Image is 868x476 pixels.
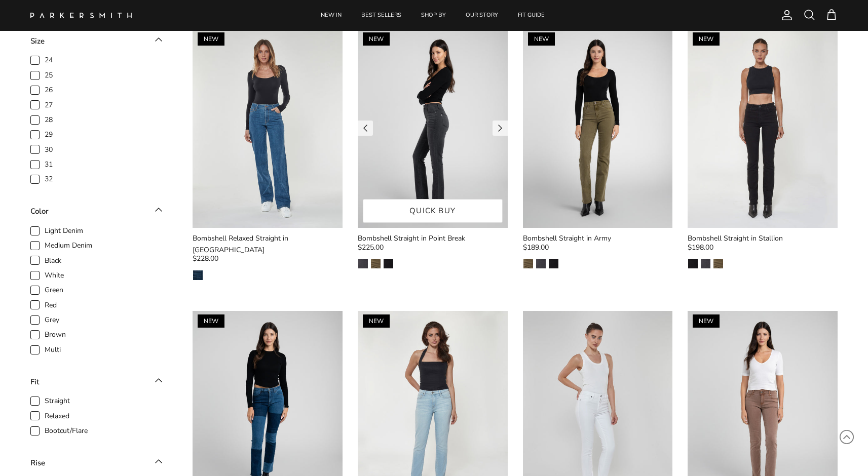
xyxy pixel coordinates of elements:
[193,270,203,280] img: Pacific
[45,115,53,125] span: 28
[713,258,724,269] a: Army
[45,330,66,340] span: Brown
[45,130,53,140] span: 29
[45,315,59,325] span: Grey
[45,55,53,65] span: 24
[358,233,508,269] a: Bombshell Straight in Point Break $225.00 Point BreakArmyStallion
[45,70,53,81] span: 25
[701,259,710,268] img: Point Break
[45,160,53,170] span: 31
[193,233,343,256] div: Bombshell Relaxed Straight in [GEOGRAPHIC_DATA]
[523,242,549,253] span: $189.00
[358,259,368,268] img: Point Break
[688,242,713,253] span: $198.00
[30,205,49,217] div: Color
[839,429,854,445] svg: Scroll to Top
[30,457,45,469] div: Rise
[30,13,132,18] img: Parker Smith
[523,233,673,269] a: Bombshell Straight in Army $189.00 ArmyPoint BreakStallion
[193,270,203,281] a: Pacific
[30,204,162,225] toggle-target: Color
[45,300,57,310] span: Red
[45,426,88,436] span: Bootcut/Flare
[358,121,373,136] a: Previous
[45,345,61,355] span: Multi
[45,256,61,266] span: Black
[523,233,673,244] div: Bombshell Straight in Army
[688,233,838,269] a: Bombshell Straight in Stallion $198.00 StallionPoint BreakArmy
[363,199,503,223] a: Quick buy
[493,121,508,136] a: Next
[358,242,384,253] span: $225.00
[45,285,63,295] span: Green
[384,259,393,268] img: Stallion
[30,376,39,388] div: Fit
[358,233,508,244] div: Bombshell Straight in Point Break
[548,258,559,269] a: Stallion
[45,85,53,95] span: 26
[45,270,64,281] span: White
[688,258,698,269] a: Stallion
[358,258,368,269] a: Point Break
[45,100,53,110] span: 27
[713,259,723,268] img: Army
[700,258,711,269] a: Point Break
[523,259,533,268] img: Army
[193,233,343,280] a: Bombshell Relaxed Straight in [GEOGRAPHIC_DATA] $228.00 Pacific
[536,258,546,269] a: Point Break
[45,226,83,236] span: Light Denim
[45,396,70,406] span: Straight
[45,145,53,155] span: 30
[777,9,793,21] a: Account
[45,411,69,421] span: Relaxed
[45,174,53,184] span: 32
[193,253,218,264] span: $228.00
[45,241,92,251] span: Medium Denim
[523,258,534,269] a: Army
[30,374,162,395] toggle-target: Fit
[370,258,381,269] a: Army
[383,258,394,269] a: Stallion
[549,259,558,268] img: Stallion
[30,35,45,47] div: Size
[688,259,698,268] img: Stallion
[688,233,838,244] div: Bombshell Straight in Stallion
[30,33,162,55] toggle-target: Size
[536,259,546,268] img: Point Break
[371,259,381,268] img: Army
